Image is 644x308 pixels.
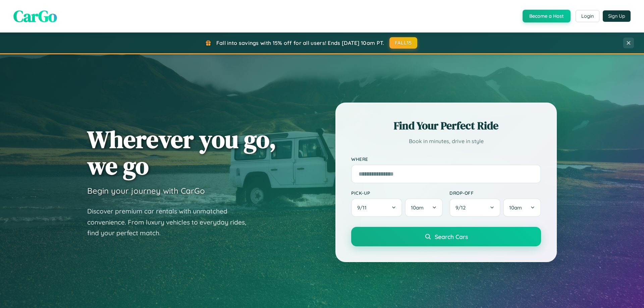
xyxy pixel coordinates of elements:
[523,10,571,22] button: Become a Host
[603,10,631,22] button: Sign Up
[87,126,276,179] h1: Wherever you go, we go
[435,233,468,240] span: Search Cars
[13,5,57,27] span: CarGo
[216,40,384,46] span: Fall into savings with 15% off for all users! Ends [DATE] 10am PT.
[351,136,541,146] p: Book in minutes, drive in style
[509,204,522,211] span: 10am
[357,204,370,211] span: 9 / 11
[351,198,402,217] button: 9/11
[87,206,255,239] p: Discover premium car rentals with unmatched convenience. From luxury vehicles to everyday rides, ...
[351,156,541,162] label: Where
[351,118,541,133] h2: Find Your Perfect Ride
[503,198,541,217] button: 10am
[87,186,205,196] h3: Begin your journey with CarGo
[576,10,599,22] button: Login
[405,198,443,217] button: 10am
[351,227,541,246] button: Search Cars
[411,204,424,211] span: 10am
[449,198,500,217] button: 9/12
[351,190,443,196] label: Pick-up
[389,37,418,49] button: FALL15
[449,190,541,196] label: Drop-off
[455,204,469,211] span: 9 / 12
